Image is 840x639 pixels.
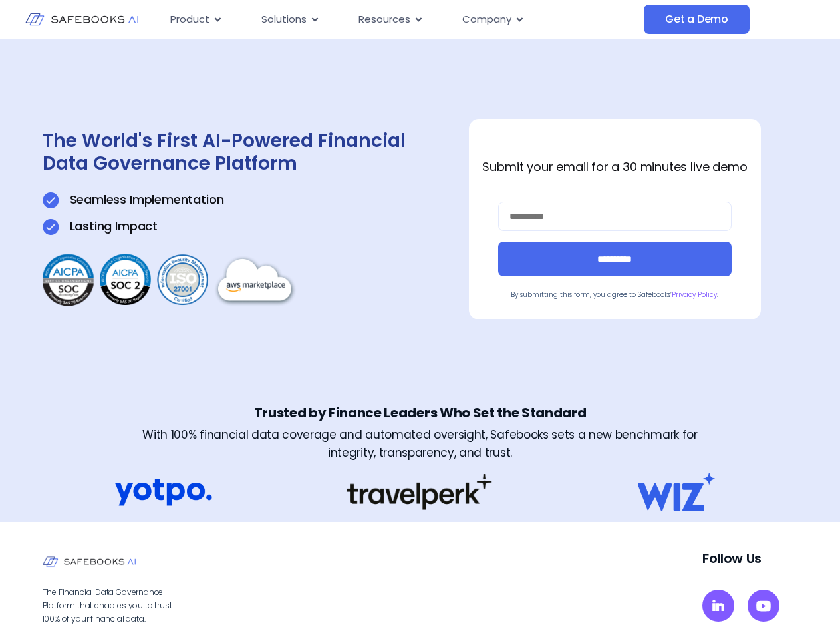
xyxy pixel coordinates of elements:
strong: Submit your email for a 30 minutes live demo [482,158,747,175]
p: Follow Us [702,548,797,568]
span: Company [462,12,511,27]
div: Menu Toggle [160,7,644,33]
h1: The World's First AI-Powered Financial Data Governance Platform [43,130,414,174]
span: Get a Demo [665,13,728,26]
span: Resources [358,12,410,27]
img: Get a Demo 3 [43,252,299,309]
p: By submitting this form, you agree to Safebooks’ . [498,290,732,300]
h3: With 100% financial data coverage and automated oversight, Safebooks sets a new benchmark for int... [126,426,714,462]
p: Lasting Impact [70,218,158,234]
a: Privacy Policy [672,290,717,300]
a: Get a Demo [644,5,750,34]
img: Get a Demo 1 [43,192,59,208]
img: Get a Demo 7 [628,473,725,511]
img: Get a Demo 1 [43,219,59,235]
p: Seamless Implementation [70,192,224,208]
span: Product [170,12,210,27]
span: Solutions [261,12,307,27]
img: Get a Demo 5 [115,473,212,511]
p: The Financial Data Governance Platform that enables you to trust 100% of your financial data. [43,586,189,626]
img: Get a Demo 6 [347,474,493,510]
nav: Menu [160,7,644,33]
